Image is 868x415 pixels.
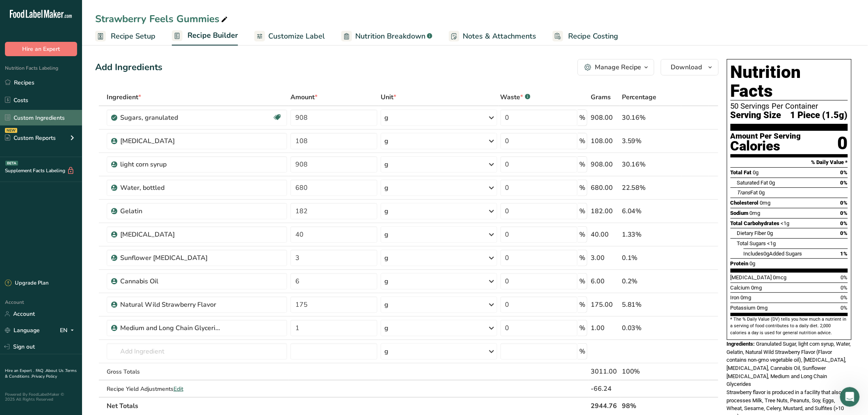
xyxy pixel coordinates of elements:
span: 0% [841,180,848,186]
span: 1% [841,251,848,257]
span: Cholesterol [731,200,759,206]
span: 0g [764,251,770,257]
a: Terms & Conditions . [5,368,77,379]
div: 182.00 [591,206,619,216]
div: g [384,230,388,239]
div: EN [60,326,77,335]
span: 0mg [750,210,761,216]
span: 0g [753,169,759,176]
span: 0% [841,305,848,311]
span: 0mcg [773,274,787,280]
div: g [384,206,388,216]
div: 3.59% [622,136,680,146]
a: Customize Label [254,27,325,46]
a: Recipe Builder [172,26,238,46]
span: Recipe Builder [187,30,238,41]
div: g [384,136,388,146]
div: 6.00 [591,276,619,286]
a: Notes & Attachments [449,27,536,46]
a: Recipe Costing [553,27,618,46]
span: Dietary Fiber [737,230,766,236]
div: BETA [5,161,18,166]
span: 0g [750,260,756,267]
div: Manage Recipe [595,62,641,72]
span: 0% [841,230,848,236]
div: Strawberry Feels Gummies [95,11,229,26]
div: g [384,183,388,193]
div: 30.16% [622,160,680,169]
a: Recipe Setup [95,27,155,46]
section: % Daily Value * [731,157,848,167]
div: g [384,113,388,123]
div: -66.24 [591,384,619,394]
div: [MEDICAL_DATA] [120,136,223,146]
div: g [384,300,388,310]
span: Percentage [622,92,657,102]
div: 0.1% [622,253,680,263]
div: 1.33% [622,230,680,239]
div: Natural Wild Strawberry Flavor [120,300,223,310]
span: Sodium [731,210,749,216]
i: Trans [737,189,751,196]
div: g [384,347,388,356]
a: Nutrition Breakdown [341,27,432,46]
div: Add Ingredients [95,61,162,74]
div: 40.00 [591,230,619,239]
div: g [384,160,388,169]
div: 3011.00 [591,367,619,376]
span: Granulated Sugar, light corn syrup, Water, Gelatin, Natural Wild Strawberry Flavor (Flavor contai... [727,341,851,387]
span: 0% [841,294,848,301]
div: Amount Per Serving [731,132,801,140]
span: Includes Added Sugars [744,251,802,257]
div: 22.58% [622,183,680,193]
span: 1 Piece (1.5g) [790,110,848,121]
div: Water, bottled [120,183,223,193]
div: Medium and Long Chain Glycerides [120,323,223,333]
span: 0mg [741,294,752,301]
div: Gross Totals [107,367,287,376]
div: Custom Reports [5,134,56,142]
th: 98% [620,397,681,414]
a: FAQ . [36,368,46,374]
div: NEW [5,128,17,133]
div: g [384,323,388,333]
div: Upgrade Plan [5,279,48,287]
span: Unit [381,92,396,102]
div: 108.00 [591,136,619,146]
div: 680.00 [591,183,619,193]
span: 0% [841,274,848,280]
span: Ingredient [107,92,141,102]
div: Calories [731,140,801,152]
span: Download [671,62,702,72]
span: Saturated Fat [737,180,768,186]
span: Total Fat [731,169,752,176]
div: 0 [838,132,848,154]
div: Waste [500,92,530,102]
span: Total Sugars [737,240,766,246]
span: 0mg [757,305,768,311]
input: Add Ingredient [107,343,287,360]
div: 3.00 [591,253,619,263]
span: Total Carbohydrates [731,220,780,226]
span: Edit [174,385,183,393]
th: 2944.76 [589,397,620,414]
span: Recipe Costing [568,31,618,42]
div: Powered By FoodLabelMaker © 2025 All Rights Reserved [5,392,77,402]
span: 0% [841,169,848,176]
button: Hire an Expert [5,42,77,56]
div: Sunflower [MEDICAL_DATA] [120,253,223,263]
span: Ingredients: [727,341,755,347]
div: 6.04% [622,206,680,216]
section: * The % Daily Value (DV) tells you how much a nutrient in a serving of food contributes to a dail... [731,316,848,336]
div: 50 Servings Per Container [731,102,848,110]
span: Potassium [731,305,756,311]
div: light corn syrup [120,160,223,169]
a: About Us . [46,368,65,374]
a: Language [5,323,40,337]
span: Recipe Setup [111,31,155,42]
button: Manage Recipe [578,59,654,75]
span: Grams [591,92,611,102]
span: Notes & Attachments [463,31,536,42]
th: Net Totals [105,397,589,414]
div: 1.00 [591,323,619,333]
